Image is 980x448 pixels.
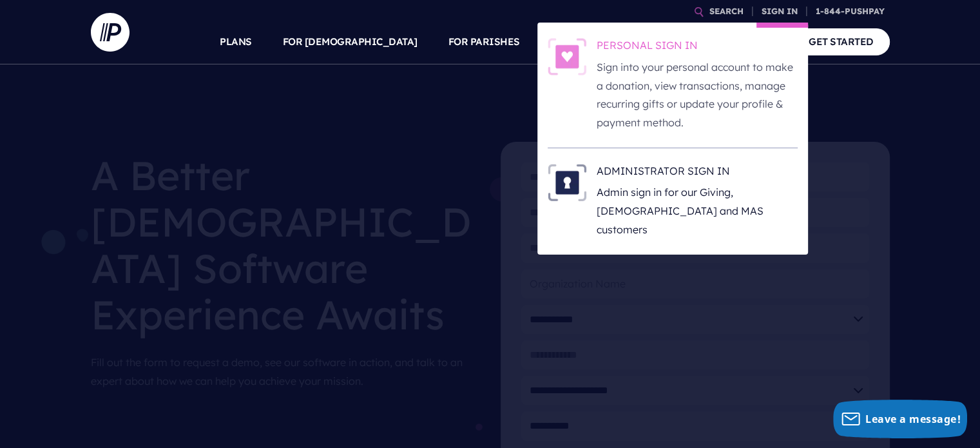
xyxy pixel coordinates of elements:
p: Admin sign in for our Giving, [DEMOGRAPHIC_DATA] and MAS customers [597,183,798,239]
button: Leave a message! [833,400,967,438]
a: EXPLORE [639,19,684,64]
p: Sign into your personal account to make a donation, view transactions, manage recurring gifts or ... [597,58,798,132]
h6: ADMINISTRATOR SIGN IN [597,164,798,183]
a: GET STARTED [793,28,890,55]
img: ADMINISTRATOR SIGN IN - Illustration [548,164,586,201]
a: PERSONAL SIGN IN - Illustration PERSONAL SIGN IN Sign into your personal account to make a donati... [548,38,798,132]
a: COMPANY [715,19,762,64]
a: FOR [DEMOGRAPHIC_DATA] [283,19,418,64]
h6: PERSONAL SIGN IN [597,38,798,57]
a: ADMINISTRATOR SIGN IN - Illustration ADMINISTRATOR SIGN IN Admin sign in for our Giving, [DEMOGRA... [548,164,798,239]
a: SOLUTIONS [551,19,608,64]
a: PLANS [220,19,252,64]
a: FOR PARISHES [448,19,520,64]
span: Leave a message! [865,412,961,426]
img: PERSONAL SIGN IN - Illustration [548,38,586,75]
